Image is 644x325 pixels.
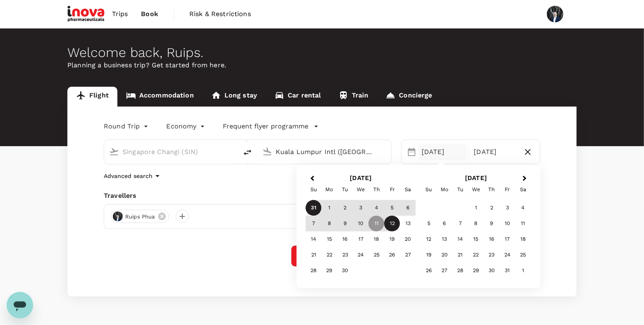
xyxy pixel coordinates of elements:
[400,247,416,263] div: Choose Saturday, September 27th, 2025
[437,232,453,247] div: Choose Monday, October 13th, 2025
[384,247,400,263] div: Choose Friday, September 26th, 2025
[471,144,520,160] div: [DATE]
[353,216,369,232] div: Choose Wednesday, September 10th, 2025
[421,216,437,232] div: Choose Sunday, October 5th, 2025
[421,263,437,279] div: Choose Sunday, October 26th, 2025
[437,216,453,232] div: Choose Monday, October 6th, 2025
[104,172,153,180] p: Advanced search
[453,182,468,197] div: Tuesday
[515,263,531,279] div: Choose Saturday, November 1st, 2025
[306,200,322,216] div: Choose Sunday, August 31st, 2025
[67,87,117,107] a: Flight
[453,247,468,263] div: Choose Tuesday, October 21st, 2025
[306,200,416,279] div: Month September, 2025
[337,247,353,263] div: Choose Tuesday, September 23rd, 2025
[104,171,162,181] button: Advanced search
[104,191,540,201] div: Travellers
[337,200,353,216] div: Choose Tuesday, September 2nd, 2025
[330,87,377,107] a: Train
[337,182,353,197] div: Tuesday
[369,247,384,263] div: Choose Thursday, September 25th, 2025
[400,216,416,232] div: Choose Saturday, September 13th, 2025
[418,174,534,182] h2: [DATE]
[306,216,322,232] div: Choose Sunday, September 7th, 2025
[484,263,500,279] div: Choose Thursday, October 30th, 2025
[421,247,437,263] div: Choose Sunday, October 19th, 2025
[468,216,484,232] div: Choose Wednesday, October 8th, 2025
[353,182,369,197] div: Wednesday
[111,210,169,223] div: Ruips Phua
[421,182,437,197] div: Sunday
[306,182,322,197] div: Sunday
[500,182,515,197] div: Friday
[322,232,337,247] div: Choose Monday, September 15th, 2025
[369,216,384,232] div: Choose Thursday, September 11th, 2025
[453,263,468,279] div: Choose Tuesday, October 28th, 2025
[322,247,337,263] div: Choose Monday, September 22nd, 2025
[500,263,515,279] div: Choose Friday, October 31st, 2025
[322,182,337,197] div: Monday
[322,200,337,216] div: Choose Monday, September 1st, 2025
[484,232,500,247] div: Choose Thursday, October 16th, 2025
[112,9,128,19] span: Trips
[203,87,266,107] a: Long stay
[369,200,384,216] div: Choose Thursday, September 4th, 2025
[547,6,563,22] img: Ruips Phua
[484,247,500,263] div: Choose Thursday, October 23rd, 2025
[120,213,160,221] span: Ruips Phua
[167,120,207,133] div: Economy
[453,232,468,247] div: Choose Tuesday, October 14th, 2025
[421,200,531,279] div: Month October, 2025
[484,216,500,232] div: Choose Thursday, October 9th, 2025
[484,200,500,216] div: Choose Thursday, October 2nd, 2025
[468,182,484,197] div: Wednesday
[141,9,158,19] span: Book
[384,232,400,247] div: Choose Friday, September 19th, 2025
[189,9,251,19] span: Risk & Restrictions
[468,200,484,216] div: Choose Wednesday, October 1st, 2025
[67,45,577,60] div: Welcome back , Ruips .
[515,216,531,232] div: Choose Saturday, October 11th, 2025
[67,60,577,70] p: Planning a business trip? Get started from here.
[500,232,515,247] div: Choose Friday, October 17th, 2025
[515,232,531,247] div: Choose Saturday, October 18th, 2025
[353,247,369,263] div: Choose Wednesday, September 24th, 2025
[104,120,150,133] div: Round Trip
[385,151,387,152] button: Open
[384,216,400,232] div: Choose Friday, September 12th, 2025
[377,87,441,107] a: Concierge
[421,232,437,247] div: Choose Sunday, October 12th, 2025
[322,216,337,232] div: Choose Monday, September 8th, 2025
[468,232,484,247] div: Choose Wednesday, October 15th, 2025
[500,216,515,232] div: Choose Friday, October 10th, 2025
[369,232,384,247] div: Choose Thursday, September 18th, 2025
[384,200,400,216] div: Choose Friday, September 5th, 2025
[223,121,319,131] button: Frequent flyer programme
[468,247,484,263] div: Choose Wednesday, October 22nd, 2025
[305,172,318,185] button: Previous Month
[400,232,416,247] div: Choose Saturday, September 20th, 2025
[369,182,384,197] div: Thursday
[437,182,453,197] div: Monday
[266,87,330,107] a: Car rental
[515,182,531,197] div: Saturday
[337,216,353,232] div: Choose Tuesday, September 9th, 2025
[238,142,258,162] button: delete
[306,263,322,279] div: Choose Sunday, September 28th, 2025
[322,263,337,279] div: Choose Monday, September 29th, 2025
[453,216,468,232] div: Choose Tuesday, October 7th, 2025
[400,200,416,216] div: Choose Saturday, September 6th, 2025
[437,247,453,263] div: Choose Monday, October 20th, 2025
[353,200,369,216] div: Choose Wednesday, September 3rd, 2025
[353,232,369,247] div: Choose Wednesday, September 17th, 2025
[223,121,309,131] p: Frequent flyer programme
[484,182,500,197] div: Thursday
[515,200,531,216] div: Choose Saturday, October 4th, 2025
[384,182,400,197] div: Friday
[303,174,419,182] h2: [DATE]
[337,232,353,247] div: Choose Tuesday, September 16th, 2025
[337,263,353,279] div: Choose Tuesday, September 30th, 2025
[276,145,374,158] input: Going to
[291,245,353,267] button: Find flights
[500,247,515,263] div: Choose Friday, October 24th, 2025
